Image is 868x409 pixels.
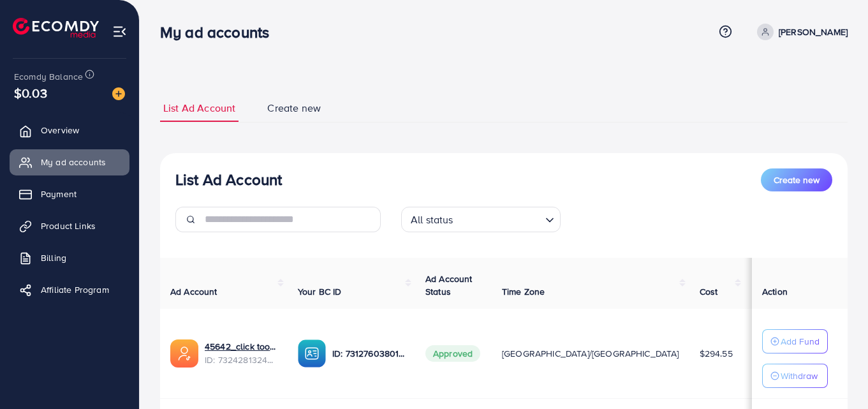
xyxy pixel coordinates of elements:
button: Withdraw [762,364,828,388]
button: Add Fund [762,329,828,353]
p: Add Fund [781,334,820,349]
a: 45642_click too shop 2_1705317160975 [205,340,277,353]
span: Time Zone [502,285,545,298]
p: ID: 7312760380101771265 [332,346,405,361]
div: <span class='underline'>45642_click too shop 2_1705317160975</span></br>7324281324339003394 [205,340,277,366]
span: My ad accounts [41,156,106,168]
span: Payment [41,188,77,200]
p: Withdraw [781,368,818,383]
span: Approved [425,345,480,362]
span: Create new [267,101,321,115]
span: ID: 7324281324339003394 [205,353,277,366]
a: Payment [10,181,129,207]
span: Your BC ID [298,285,342,298]
span: Overview [41,124,79,137]
span: $294.55 [700,347,733,360]
span: Product Links [41,219,96,232]
a: My ad accounts [10,149,129,175]
h3: My ad accounts [160,23,279,41]
span: Affiliate Program [41,283,109,296]
div: Search for option [401,207,561,232]
h3: List Ad Account [175,170,282,189]
a: Billing [10,245,129,271]
span: Ad Account Status [425,272,473,298]
span: List Ad Account [163,101,235,115]
span: Cost [700,285,718,298]
a: Overview [10,117,129,143]
button: Create new [761,168,832,191]
input: Search for option [457,208,540,229]
img: ic-ads-acc.e4c84228.svg [170,339,198,368]
a: Affiliate Program [10,277,129,302]
img: logo [13,18,99,38]
span: $0.03 [14,84,47,102]
a: Product Links [10,213,129,239]
img: menu [112,24,127,39]
span: Ecomdy Balance [14,70,83,83]
span: Ad Account [170,285,217,298]
span: Billing [41,251,66,264]
span: All status [408,211,456,229]
span: [GEOGRAPHIC_DATA]/[GEOGRAPHIC_DATA] [502,347,679,360]
img: image [112,87,125,100]
span: Create new [774,174,820,186]
span: Action [762,285,788,298]
a: [PERSON_NAME] [752,24,848,40]
p: [PERSON_NAME] [779,24,848,40]
img: ic-ba-acc.ded83a64.svg [298,339,326,368]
